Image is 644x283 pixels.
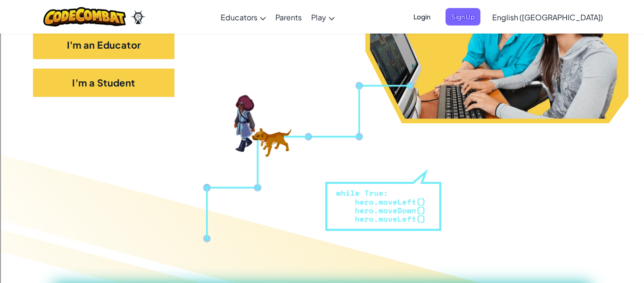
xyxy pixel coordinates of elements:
[306,4,339,30] a: Play
[4,12,640,21] div: Sort New > Old
[487,4,608,30] a: English ([GEOGRAPHIC_DATA])
[446,8,480,26] button: Sign Up
[33,31,174,59] button: I'm an Educator
[4,63,640,72] div: Move To ...
[408,8,436,26] button: Login
[4,55,640,63] div: Rename
[492,12,603,22] span: English ([GEOGRAPHIC_DATA])
[43,7,126,26] img: CodeCombat logo
[33,69,174,97] button: I'm a Student
[311,12,326,22] span: Play
[131,10,146,24] img: Ozaria
[4,29,640,38] div: Delete
[4,4,640,12] div: Sort A > Z
[221,12,257,22] span: Educators
[271,4,306,30] a: Parents
[4,38,640,46] div: Options
[4,46,640,55] div: Sign out
[4,21,640,29] div: Move To ...
[216,4,271,30] a: Educators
